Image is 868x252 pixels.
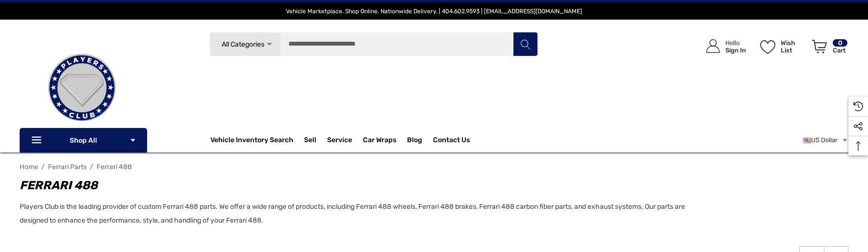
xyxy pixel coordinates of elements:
h1: Ferrari 488 [20,176,687,194]
p: Sign In [725,47,746,54]
span: Car Wraps [363,136,396,147]
a: Vehicle Inventory Search [210,136,293,147]
span: Sell [304,136,316,147]
a: Home [20,163,38,171]
nav: Breadcrumb [20,158,848,176]
a: Ferrari Parts [48,163,87,171]
svg: Review Your Cart [812,40,827,53]
a: Service [327,136,352,147]
svg: Recently Viewed [853,101,863,111]
p: Cart [833,47,847,54]
p: Shop All [20,128,147,152]
a: Sign in [695,29,751,63]
a: Cart with 0 items [808,29,848,68]
svg: Social Media [853,122,863,131]
a: Sell [304,130,327,150]
a: USD [803,130,848,150]
svg: Icon Arrow Down [129,137,136,144]
img: Players Club | Cars For Sale [33,39,131,137]
a: Contact Us [433,136,470,147]
a: Ferrari 488 [97,163,132,171]
p: 0 [833,39,847,47]
a: Blog [407,136,422,147]
svg: Top [848,141,868,151]
span: All Categories [221,40,264,49]
p: Players Club is the leading provider of custom Ferrari 488 parts. We offer a wide range of produc... [20,200,687,227]
svg: Wish List [760,40,775,54]
svg: Icon Arrow Down [266,41,273,48]
button: Search [513,32,537,56]
a: Car Wraps [363,130,407,150]
p: Hello [725,39,746,47]
p: Wish List [781,39,807,54]
a: All Categories Icon Arrow Down Icon Arrow Up [209,32,281,56]
svg: Icon User Account [706,39,720,53]
a: Wish List Wish List [756,29,808,63]
span: Vehicle Marketplace. Shop Online. Nationwide Delivery. | 404.602.9593 | [EMAIL_ADDRESS][DOMAIN_NAME] [286,8,582,15]
svg: Icon Line [30,135,45,146]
